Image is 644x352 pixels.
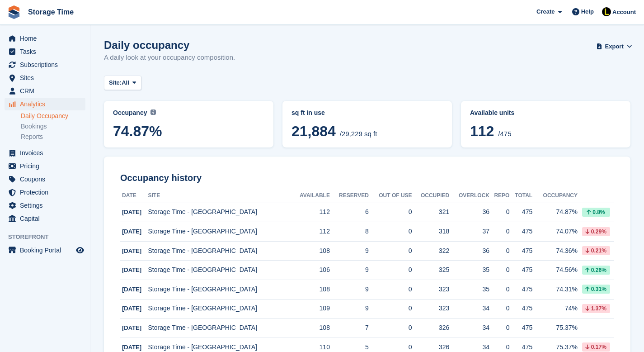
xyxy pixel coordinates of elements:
span: [DATE] [122,266,141,273]
th: Out of Use [369,189,412,203]
a: menu [5,45,85,58]
td: 0 [369,299,412,319]
span: 112 [470,123,494,139]
a: menu [5,186,85,199]
span: Occupancy [113,109,147,116]
a: menu [5,160,85,172]
span: Settings [20,199,74,212]
a: menu [5,58,85,71]
td: 9 [330,261,369,280]
span: [DATE] [122,324,141,331]
div: 0.29% [582,227,610,236]
td: 75.37% [532,319,578,338]
td: 74% [532,299,578,319]
span: All [122,78,129,87]
div: 326 [412,323,450,333]
div: 34 [449,323,489,333]
div: 0 [489,246,509,256]
th: Repo [489,189,509,203]
div: 318 [412,227,450,236]
td: 475 [509,222,532,242]
span: Help [581,7,594,16]
td: 9 [330,241,369,261]
th: Reserved [330,189,369,203]
td: 109 [291,299,330,319]
td: 112 [291,222,330,242]
a: menu [5,173,85,186]
td: 108 [291,241,330,261]
span: 21,884 [291,123,336,139]
td: 74.07% [532,222,578,242]
span: [DATE] [122,209,141,215]
span: Tasks [20,45,74,58]
span: [DATE] [122,228,141,235]
td: 0 [369,203,412,222]
div: 0 [489,285,509,294]
td: Storage Time - [GEOGRAPHIC_DATA] [148,241,290,261]
td: 8 [330,222,369,242]
span: Analytics [20,98,74,110]
span: Invoices [20,147,74,159]
td: 0 [369,319,412,338]
td: 106 [291,261,330,280]
div: 37 [449,227,489,236]
td: 108 [291,280,330,300]
div: 36 [449,207,489,217]
a: menu [5,244,85,257]
td: 108 [291,319,330,338]
div: 323 [412,304,450,313]
div: 0 [489,342,509,352]
a: menu [5,212,85,225]
td: Storage Time - [GEOGRAPHIC_DATA] [148,319,290,338]
div: 326 [412,342,450,352]
div: 0 [489,207,509,217]
button: Export [598,39,630,54]
div: 0 [489,323,509,333]
div: 0 [489,304,509,313]
a: menu [5,147,85,159]
span: Subscriptions [20,58,74,71]
div: 323 [412,285,450,294]
span: Create [536,7,555,16]
a: Bookings [21,122,85,131]
div: 0.17% [582,342,610,352]
a: menu [5,98,85,110]
a: Reports [21,133,85,141]
span: Protection [20,186,74,199]
abbr: Current percentage of units occupied or overlocked [470,108,621,118]
span: Booking Portal [20,244,74,257]
h1: Daily occupancy [104,39,235,51]
span: 74.87% [113,123,264,139]
td: 0 [369,261,412,280]
th: Occupied [412,189,450,203]
div: 34 [449,342,489,352]
td: 9 [330,280,369,300]
img: icon-info-grey-7440780725fd019a000dd9b08b2336e03edf1995a4989e88bcd33f0948082b44.svg [150,109,156,115]
div: 0 [489,265,509,275]
span: CRM [20,85,74,97]
td: 475 [509,319,532,338]
td: 475 [509,299,532,319]
a: menu [5,71,85,84]
div: 0.26% [582,266,610,275]
td: 7 [330,319,369,338]
th: Available [291,189,330,203]
div: 34 [449,304,489,313]
span: sq ft in use [291,109,325,116]
span: Home [20,32,74,45]
div: 322 [412,246,450,256]
abbr: Current breakdown of %{unit} occupied [291,108,443,118]
td: Storage Time - [GEOGRAPHIC_DATA] [148,261,290,280]
p: A daily look at your occupancy composition. [104,52,235,63]
span: Storefront [8,233,90,242]
span: Site: [109,78,122,87]
th: Site [148,189,290,203]
img: stora-icon-8386f47178a22dfd0bd8f6a31ec36ba5ce8667c1dd55bd0f319d3a0aa187defe.svg [7,5,21,19]
td: Storage Time - [GEOGRAPHIC_DATA] [148,222,290,242]
a: menu [5,32,85,45]
span: Pricing [20,160,74,172]
span: Coupons [20,173,74,186]
h2: Occupancy history [120,173,614,183]
span: Sites [20,71,74,84]
td: 0 [369,222,412,242]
